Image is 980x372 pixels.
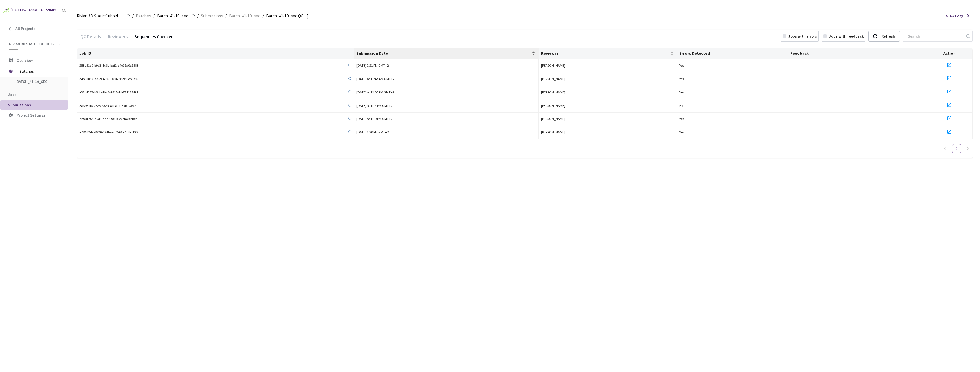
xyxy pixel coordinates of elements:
[963,144,973,153] button: right
[201,13,223,19] span: Submissions
[354,48,539,59] th: Submission Date
[679,77,684,81] span: Yes
[356,63,389,68] span: [DATE] 2:21 PM GMT+2
[79,103,138,109] span: 5a396cf6-0625-432a-8bba-c169bfe3e681
[79,130,138,135] span: e784d2d4-8320-434b-a202-6697c6fcd0f3
[8,92,17,97] span: Jobs
[229,13,260,19] span: Batch_41-10_sec
[679,90,684,94] span: Yes
[153,13,155,19] li: /
[9,42,60,46] span: Rivian 3D Static Cuboids fixed[2024-25]
[79,76,139,82] span: c4b08882-ad69-4592-9296-8f5958cb0a92
[356,90,394,94] span: [DATE] at 12:00 PM GMT+2
[679,103,683,108] span: No
[266,13,312,19] span: Batch_41-10_sec QC - [DATE]
[77,13,123,19] span: Rivian 3D Static Cuboids fixed[2024-25]
[541,130,565,134] span: [PERSON_NAME]
[79,90,138,95] span: e32b4327-b5cb-49a1-9615-1d6f811384fd
[788,33,817,39] div: Jobs with errors
[157,13,188,19] span: Batch_41-10_sec
[946,13,964,19] span: View Logs
[197,13,199,19] li: /
[541,77,565,81] span: [PERSON_NAME]
[77,34,104,43] div: QC Details
[225,13,227,19] li: /
[829,33,864,39] div: Jobs with feedback
[356,77,395,81] span: [DATE] at 11:47 AM GMT+2
[541,51,669,56] span: Reviewer
[926,48,973,59] th: Action
[541,117,565,121] span: [PERSON_NAME]
[541,90,565,94] span: [PERSON_NAME]
[539,48,677,59] th: Reviewer
[966,147,970,150] span: right
[131,34,177,43] div: Sequences Checked
[788,48,926,59] th: Feedback
[104,34,131,43] div: Reviewers
[200,13,224,19] a: Submissions
[8,102,31,107] span: Submissions
[356,130,389,134] span: [DATE] 1:30 PM GMT+2
[17,113,46,118] span: Project Settings
[679,117,684,121] span: Yes
[356,103,393,108] span: [DATE] at 1:14 PM GMT+2
[952,144,961,153] a: 1
[356,117,393,121] span: [DATE] at 1:19 PM GMT+2
[677,48,788,59] th: Errors Detected
[17,58,33,63] span: Overview
[905,31,965,41] input: Search
[228,13,261,19] a: Batch_41-10_sec
[952,144,961,153] li: 1
[79,63,138,68] span: 253b51e9-b9b3-4c6b-baf1-c4e18a0c8583
[262,13,264,19] li: /
[15,26,36,31] span: All Projects
[963,144,973,153] li: Next Page
[541,63,565,68] span: [PERSON_NAME]
[356,51,531,56] span: Submission Date
[135,13,152,19] a: Batches
[679,130,684,134] span: Yes
[77,48,354,59] th: Job ID
[19,66,58,77] span: Batches
[541,103,565,108] span: [PERSON_NAME]
[79,116,139,122] span: db981e65-b6d4-4db7-9e8b-e6cfaeebbea5
[679,63,684,68] span: Yes
[944,147,947,150] span: left
[881,31,895,41] div: Refresh
[136,13,151,19] span: Batches
[41,7,56,13] div: GT Studio
[132,13,134,19] li: /
[941,144,950,153] li: Previous Page
[17,79,59,84] span: Batch_41-10_sec
[941,144,950,153] button: left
